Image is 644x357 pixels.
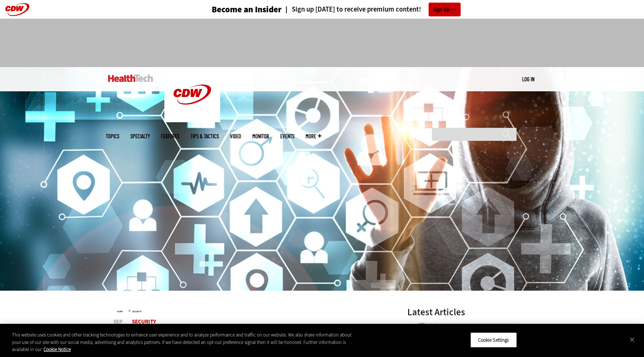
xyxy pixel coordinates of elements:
div: » [117,307,388,313]
a: Security [132,310,142,313]
a: Sign up [DATE] to receive premium content! [282,6,421,13]
div: User menu [522,75,534,83]
a: Become an Insider [184,5,282,14]
div: This website uses cookies and other tracking technologies to enhance user experience and to analy... [12,331,354,353]
a: Tips & Tactics [190,133,219,139]
button: Cookie Settings [470,332,517,348]
a: Features [161,133,179,139]
a: Log in [522,76,534,82]
h3: Latest Articles [407,307,519,317]
span: Specialty [130,133,150,139]
button: Close [624,331,640,348]
span: More [306,133,321,139]
a: MonITor [252,133,269,139]
img: Home [108,75,153,82]
a: Sign Up [429,3,461,16]
a: CDW [164,116,220,124]
a: Video [230,133,241,139]
a: Home [117,310,123,313]
a: Security [132,318,156,325]
span: Sep [113,319,123,325]
span: Topics [106,133,119,139]
h3: Become an Insider [212,5,282,14]
a: More information about your privacy [44,346,71,353]
img: incident response team discusses around a table [407,323,437,353]
a: incident response team discusses around a table [407,323,441,329]
img: Home [164,67,220,122]
iframe: advertisement [186,26,458,60]
a: Events [280,133,294,139]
